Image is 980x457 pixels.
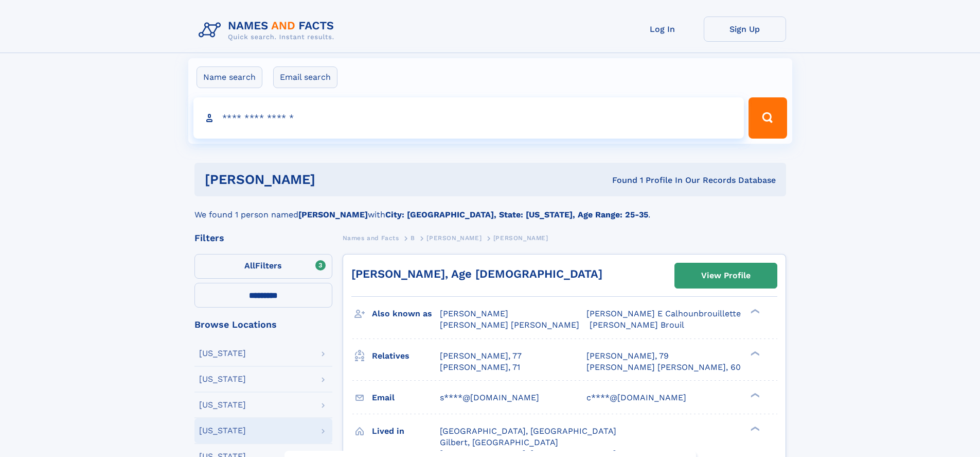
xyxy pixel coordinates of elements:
[748,392,760,398] div: ❯
[372,347,440,365] h3: Relatives
[411,234,415,242] span: B
[194,254,332,279] label: Filters
[704,16,786,42] a: Sign Up
[199,427,246,435] div: [US_STATE]
[464,175,776,186] div: Found 1 Profile In Our Records Database
[426,234,482,242] span: [PERSON_NAME]
[440,350,522,362] a: [PERSON_NAME], 77
[748,308,760,315] div: ❯
[748,350,760,357] div: ❯
[372,389,440,407] h3: Email
[194,233,332,243] div: Filters
[199,401,246,409] div: [US_STATE]
[440,426,616,436] span: [GEOGRAPHIC_DATA], [GEOGRAPHIC_DATA]
[244,261,255,270] span: All
[621,16,704,42] a: Log In
[440,309,508,318] span: [PERSON_NAME]
[440,320,579,330] span: [PERSON_NAME] [PERSON_NAME]
[675,263,777,288] a: View Profile
[194,196,786,221] div: We found 1 person named with .
[749,97,787,139] button: Search Button
[193,97,744,139] input: search input
[586,350,669,362] a: [PERSON_NAME], 79
[194,320,332,329] div: Browse Locations
[586,309,741,318] span: [PERSON_NAME] E Calhounbrouillette
[372,305,440,323] h3: Also known as
[590,320,684,330] span: [PERSON_NAME] Brouil
[385,210,648,219] b: City: [GEOGRAPHIC_DATA], State: [US_STATE], Age Range: 25-35
[426,231,482,244] a: [PERSON_NAME]
[701,264,751,287] div: View Profile
[493,234,548,242] span: [PERSON_NAME]
[748,425,760,432] div: ❯
[194,16,343,44] img: Logo Names and Facts
[351,267,602,280] a: [PERSON_NAME], Age [DEMOGRAPHIC_DATA]
[298,210,368,219] b: [PERSON_NAME]
[205,173,464,186] h1: [PERSON_NAME]
[440,362,520,373] a: [PERSON_NAME], 71
[411,231,415,244] a: B
[199,375,246,383] div: [US_STATE]
[199,349,246,358] div: [US_STATE]
[440,437,558,447] span: Gilbert, [GEOGRAPHIC_DATA]
[197,66,262,88] label: Name search
[372,422,440,440] h3: Lived in
[586,362,741,373] a: [PERSON_NAME] [PERSON_NAME], 60
[343,231,399,244] a: Names and Facts
[273,66,337,88] label: Email search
